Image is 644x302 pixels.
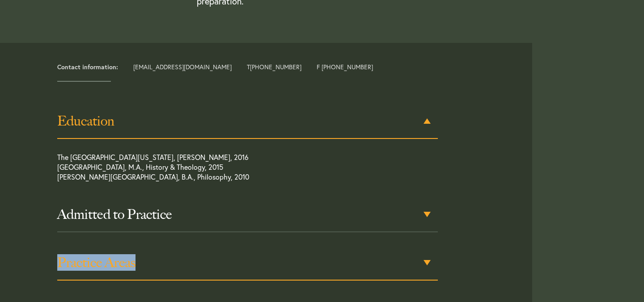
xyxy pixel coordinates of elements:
[247,64,301,70] span: T
[57,63,118,71] strong: Contact information:
[250,63,301,71] a: [PHONE_NUMBER]
[317,64,373,70] span: F [PHONE_NUMBER]
[57,152,400,186] p: The [GEOGRAPHIC_DATA][US_STATE], [PERSON_NAME], 2016 [GEOGRAPHIC_DATA], M.A., History & Theology,...
[57,113,438,129] h3: Education
[57,206,438,222] h3: Admitted to Practice
[57,255,438,271] h3: Practice Areas
[133,63,232,71] a: [EMAIL_ADDRESS][DOMAIN_NAME]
